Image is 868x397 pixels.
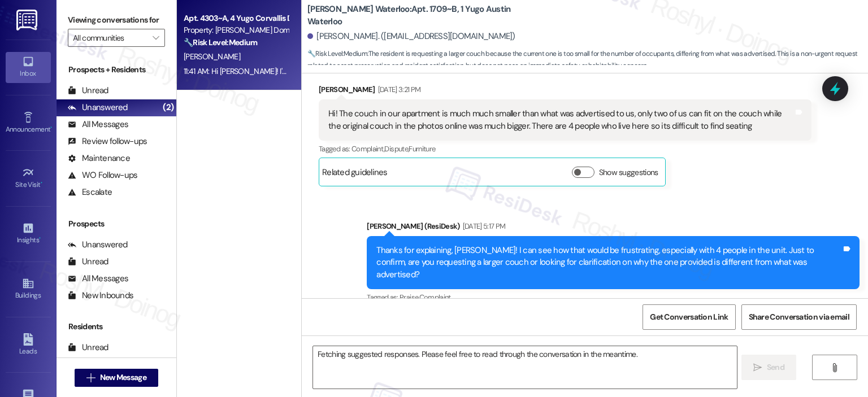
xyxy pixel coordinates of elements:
[68,102,128,114] div: Unanswered
[68,169,137,181] div: WO Follow-ups
[153,33,159,42] i: 
[6,163,51,194] a: Site Visit •
[307,49,367,58] strong: 🔧 Risk Level: Medium
[384,144,409,154] span: Dispute ,
[73,29,147,47] input: All communities
[160,99,176,116] div: (2)
[41,179,42,187] span: •
[351,144,385,154] span: Complaint ,
[328,108,793,132] div: Hi! The couch in our apartment is much much smaller than what was advertised to us, only two of u...
[367,220,860,236] div: [PERSON_NAME] (ResiDesk)
[68,152,130,164] div: Maintenance
[68,85,108,97] div: Unread
[753,363,762,372] i: 
[68,186,112,198] div: Escalate
[57,218,176,230] div: Prospects
[86,373,95,382] i: 
[767,361,784,373] span: Send
[50,124,52,132] span: •
[599,167,658,178] label: Show suggestions
[68,239,128,251] div: Unanswered
[830,363,839,372] i: 
[367,289,860,306] div: Tagged as:
[376,245,841,281] div: Thanks for explaining, [PERSON_NAME]! I can see how that would be frustrating, especially with 4 ...
[68,11,165,29] label: Viewing conversations for
[184,66,617,76] div: 11:41 AM: Hi [PERSON_NAME]! I'm happy to look into your parking spot A320 confirmation. I'll chec...
[68,273,128,285] div: All Messages
[68,136,147,147] div: Review follow-ups
[419,293,451,302] span: Complaint
[75,369,158,387] button: New Message
[184,37,257,47] strong: 🔧 Risk Level: Medium
[6,274,51,304] a: Buildings
[100,372,146,383] span: New Message
[68,119,128,130] div: All Messages
[39,234,41,242] span: •
[68,342,108,354] div: Unread
[6,219,51,249] a: Insights •
[57,321,176,333] div: Residents
[307,48,868,72] span: : The resident is requesting a larger couch because the current one is too small for the number o...
[184,24,288,36] div: Property: [PERSON_NAME] Domain
[319,84,811,99] div: [PERSON_NAME]
[749,311,849,323] span: Share Conversation via email
[741,304,857,330] button: Share Conversation via email
[409,144,435,154] span: Furniture
[375,84,421,95] div: [DATE] 3:21 PM
[322,167,388,183] div: Related guidelines
[184,12,288,24] div: Apt. 4303~A, 4 Yugo Corvallis Domain
[68,256,108,268] div: Unread
[650,311,728,323] span: Get Conversation Link
[400,293,419,302] span: Praise ,
[16,10,40,30] img: ResiDesk Logo
[307,3,533,28] b: [PERSON_NAME] Waterloo: Apt. 1709~B, 1 Yugo Austin Waterloo
[307,30,515,42] div: [PERSON_NAME]. ([EMAIL_ADDRESS][DOMAIN_NAME])
[57,64,176,76] div: Prospects + Residents
[184,51,240,62] span: [PERSON_NAME]
[6,52,51,82] a: Inbox
[741,355,796,380] button: Send
[68,290,133,302] div: New Inbounds
[319,141,811,157] div: Tagged as:
[460,220,506,232] div: [DATE] 5:17 PM
[6,330,51,360] a: Leads
[643,304,735,330] button: Get Conversation Link
[160,356,176,373] div: (2)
